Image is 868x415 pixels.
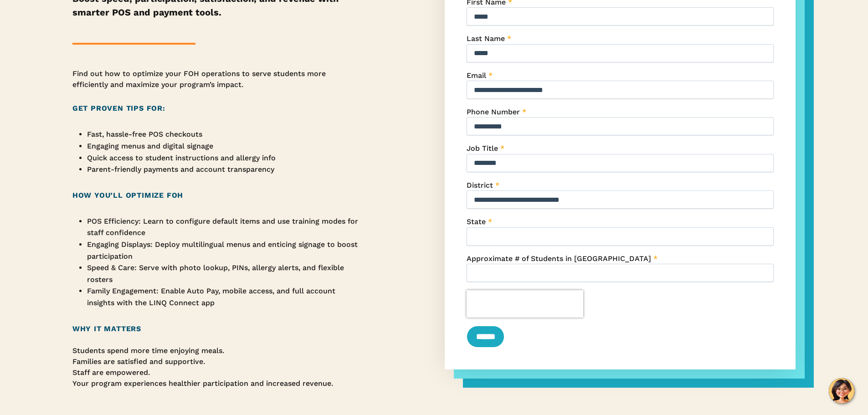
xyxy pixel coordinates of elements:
li: Fast, hassle-free POS checkouts [87,128,361,140]
span: State [467,217,486,226]
li: Engaging menus and digital signage [87,140,361,152]
li: Parent-friendly payments and account transparency [87,164,361,175]
li: Engaging Displays: Deploy multilingual menus and enticing signage to boost participation [87,239,361,262]
li: Family Engagement: Enable Auto Pay, mobile access, and full account insights with the LINQ Connec... [87,285,361,308]
h2: How You’ll Optimize FOH [72,190,361,201]
iframe: reCAPTCHA [467,290,583,318]
li: POS Efficiency: Learn to configure default items and use training modes for staff confidence [87,215,361,239]
button: Hello, have a question? Let’s chat. [829,378,854,404]
span: Approximate # of Students in [GEOGRAPHIC_DATA] [467,254,651,263]
span: Phone Number [467,108,520,116]
span: Job Title [467,144,498,153]
span: Email [467,71,486,80]
h2: Why It Matters [72,323,361,334]
p: Find out how to optimize your FOH operations to serve students more efficiently and maximize your... [72,68,361,91]
p: Students spend more time enjoying meals. Families are satisfied and supportive. Staff are empower... [72,345,361,389]
h2: Get Proven Tips For: [72,103,361,114]
span: Last Name [467,34,505,43]
span: District [467,181,493,190]
li: Speed & Care: Serve with photo lookup, PINs, allergy alerts, and flexible rosters [87,262,361,285]
li: Quick access to student instructions and allergy info [87,152,361,164]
